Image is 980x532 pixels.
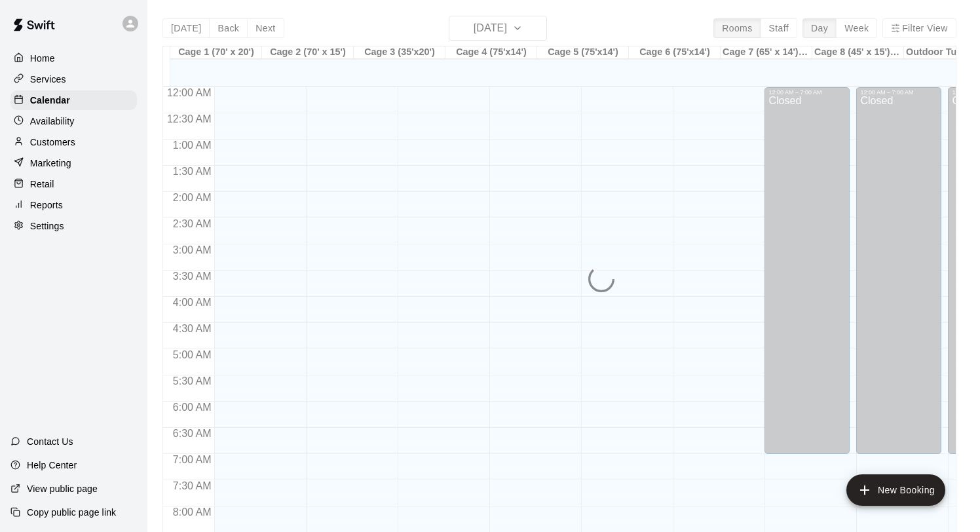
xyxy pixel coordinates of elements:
div: Closed [860,96,937,459]
p: Reports [30,199,63,212]
a: Services [10,69,137,89]
p: Customers [30,136,75,149]
div: Cage 3 (35'x20') [354,47,445,59]
span: 5:30 AM [170,375,215,387]
a: Calendar [10,90,137,110]
div: Cage 5 (75'x14') [537,47,629,59]
div: 12:00 AM – 7:00 AM [768,89,846,96]
div: Closed [768,96,846,459]
span: 2:00 AM [170,192,215,203]
p: Marketing [30,157,71,170]
div: Cage 2 (70' x 15') [262,47,354,59]
span: 12:30 AM [164,113,215,124]
p: Home [30,52,55,65]
span: 1:30 AM [170,166,215,177]
span: 6:00 AM [170,402,215,413]
a: Home [10,48,137,68]
div: Cage 8 (45' x 15') @ Mashlab Leander [812,47,904,59]
div: 12:00 AM – 7:00 AM: Closed [764,87,850,454]
a: Customers [10,132,137,152]
div: Cage 7 (65' x 14') @ Mashlab Leander [721,47,812,59]
p: Retail [30,178,54,191]
p: View public page [27,482,98,495]
a: Reports [10,195,137,215]
div: Cage 6 (75'x14') [629,47,721,59]
span: 2:30 AM [170,218,215,229]
p: Help Center [27,459,77,472]
span: 7:30 AM [170,480,215,491]
div: Cage 1 (70' x 20') [170,47,262,59]
span: 6:30 AM [170,428,215,439]
a: Retail [10,174,137,194]
div: Cage 4 (75'x14') [445,47,537,59]
div: 12:00 AM – 7:00 AM [860,89,937,96]
span: 7:00 AM [170,454,215,465]
span: 8:00 AM [170,506,215,518]
div: 12:00 AM – 7:00 AM: Closed [856,87,941,454]
span: 12:00 AM [164,87,215,98]
p: Availability [30,115,75,128]
span: 5:00 AM [170,349,215,360]
p: Contact Us [27,435,73,448]
p: Settings [30,219,64,233]
span: 3:30 AM [170,271,215,282]
p: Services [30,73,66,86]
span: 1:00 AM [170,140,215,151]
span: 4:00 AM [170,297,215,308]
a: Availability [10,111,137,131]
a: Settings [10,216,137,236]
button: add [846,474,945,506]
span: 3:00 AM [170,244,215,256]
span: 4:30 AM [170,323,215,334]
p: Calendar [30,94,70,107]
a: Marketing [10,153,137,173]
p: Copy public page link [27,506,116,519]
